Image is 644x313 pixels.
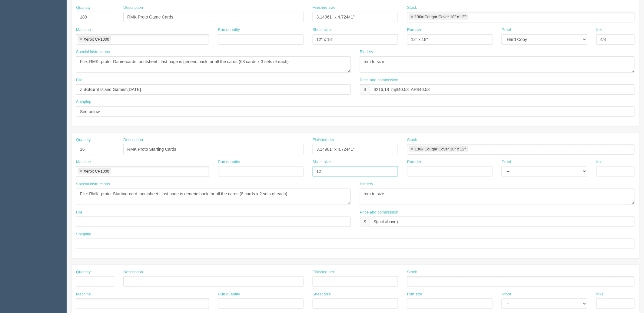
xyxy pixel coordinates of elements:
[360,217,370,227] div: $
[313,159,331,165] label: Sheet size
[76,49,110,55] label: Special instructions
[313,137,336,143] label: Finished size
[76,137,91,143] label: Quantity
[407,269,417,275] label: Stock
[360,210,398,215] label: Price and commission
[415,147,466,151] div: 130# Cougar Cover 18" x 12"
[502,291,511,297] label: Proof
[502,159,511,165] label: Proof
[76,210,82,215] label: File
[218,291,240,297] label: Run quantity
[84,37,109,41] div: Xerox CP1000
[360,84,370,95] div: $
[123,137,143,143] label: Description
[123,269,143,275] label: Description
[76,5,91,11] label: Quantity
[76,77,82,83] label: File
[407,27,423,33] label: Run size
[360,181,373,187] label: Bindery
[76,269,91,275] label: Quantity
[313,27,331,33] label: Sheet size
[76,291,91,297] label: Machine
[407,291,423,297] label: Run size
[360,49,373,55] label: Bindery
[84,169,109,173] div: Xerox CP1000
[360,77,398,83] label: Price and commission
[596,291,604,297] label: Inks
[596,27,604,33] label: Inks
[76,99,91,105] label: Shipping
[76,159,91,165] label: Machine
[313,5,336,11] label: Finished size
[218,159,240,165] label: Run quantity
[502,27,511,33] label: Proof
[415,15,466,19] div: 130# Cougar Cover 18" x 12"
[313,269,336,275] label: Finished size
[76,27,91,33] label: Machine
[313,291,331,297] label: Sheet size
[123,5,143,11] label: Description
[76,181,110,187] label: Special instructions
[596,159,604,165] label: Inks
[407,5,417,11] label: Stock
[407,159,423,165] label: Run size
[407,137,417,143] label: Stock
[76,231,91,237] label: Shipping
[218,27,240,33] label: Run quantity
